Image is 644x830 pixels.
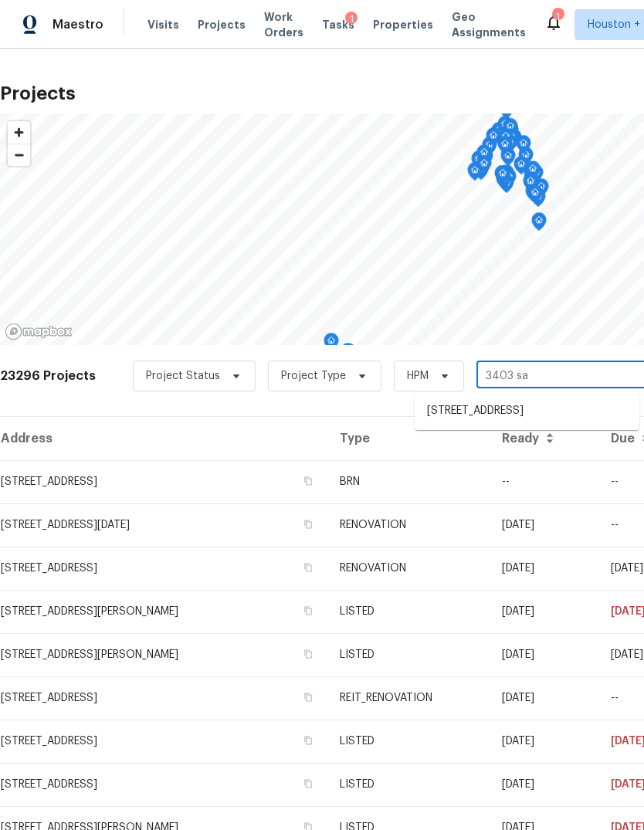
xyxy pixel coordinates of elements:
[301,604,315,618] button: Copy Address
[327,547,490,590] td: RENOVATION
[490,503,598,547] td: [DATE]
[53,17,103,32] span: Maestro
[8,144,30,166] button: Zoom out
[327,460,490,503] td: BRN
[525,161,541,185] div: Map marker
[503,118,518,142] div: Map marker
[281,368,346,384] span: Project Type
[552,9,563,25] div: 1
[471,151,486,174] div: Map marker
[473,161,489,185] div: Map marker
[301,647,315,661] button: Copy Address
[327,763,490,806] td: LISTED
[327,503,490,547] td: RENOVATION
[327,720,490,763] td: LISTED
[490,676,598,720] td: [DATE]
[491,122,507,146] div: Map marker
[527,185,543,208] div: Map marker
[490,460,598,503] td: --
[327,590,490,633] td: LISTED
[301,561,315,574] button: Copy Address
[514,156,529,180] div: Map marker
[147,17,179,32] span: Visits
[327,417,490,460] th: Type
[490,720,598,763] td: [DATE]
[497,116,513,140] div: Map marker
[341,343,356,367] div: Map marker
[476,155,492,179] div: Map marker
[490,417,598,460] th: Ready
[452,9,526,40] span: Geo Assignments
[322,19,354,30] span: Tasks
[531,212,547,236] div: Map marker
[415,398,639,424] li: [STREET_ADDRESS]
[467,162,483,186] div: Map marker
[264,9,303,40] span: Work Orders
[523,173,538,197] div: Map marker
[301,690,315,704] button: Copy Address
[499,164,514,188] div: Map marker
[534,178,549,202] div: Map marker
[498,128,514,152] div: Map marker
[407,368,429,384] span: HPM
[490,633,598,676] td: [DATE]
[301,733,315,747] button: Copy Address
[301,777,315,791] button: Copy Address
[516,135,531,159] div: Map marker
[486,127,501,151] div: Map marker
[495,165,510,189] div: Map marker
[301,517,315,531] button: Copy Address
[327,676,490,720] td: REIT_RENOVATION
[345,12,358,27] div: 1
[5,323,73,340] a: Mapbox homepage
[146,368,220,384] span: Project Status
[198,17,246,32] span: Projects
[8,121,30,144] button: Zoom in
[490,763,598,806] td: [DATE]
[476,144,492,168] div: Map marker
[301,474,315,488] button: Copy Address
[490,590,598,633] td: [DATE]
[482,137,497,161] div: Map marker
[490,547,598,590] td: [DATE]
[327,633,490,676] td: LISTED
[494,165,510,189] div: Map marker
[373,17,433,32] span: Properties
[343,344,358,368] div: Map marker
[324,333,339,357] div: Map marker
[497,136,513,160] div: Map marker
